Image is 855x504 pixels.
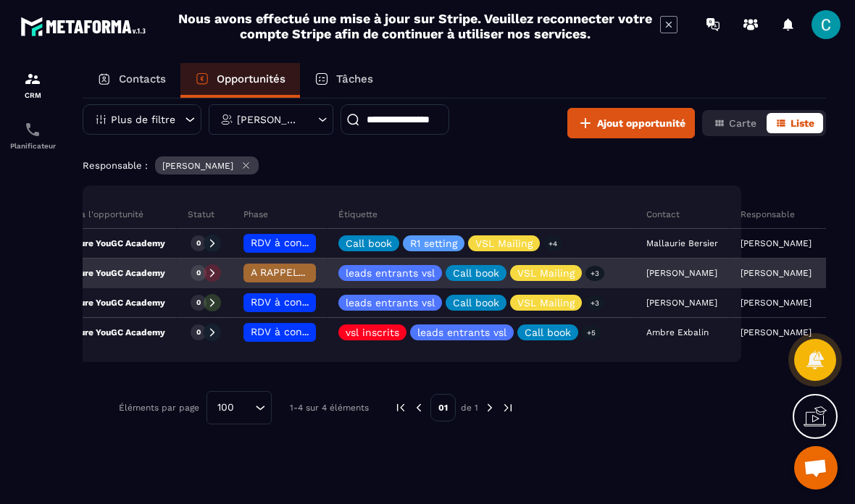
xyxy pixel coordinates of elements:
p: 1-4 sur 4 éléments [290,403,369,413]
div: Search for option [207,391,272,424]
p: 0 [196,298,201,308]
p: Candidature YouGC Academy [12,327,165,338]
input: Search for option [239,400,251,416]
p: Contacts [119,72,166,85]
p: 0 [196,268,201,278]
a: Tâches [300,63,388,98]
p: leads entrants vsl [346,268,435,278]
p: Phase [243,209,268,220]
span: RDV à confimer ❓ [251,326,344,337]
p: Planificateur [4,142,62,150]
p: +5 [582,325,601,340]
p: vsl inscrits [346,327,399,337]
p: leads entrants vsl [417,327,506,337]
p: [PERSON_NAME] [237,114,301,125]
img: next [501,401,514,414]
span: A RAPPELER/GHOST/NO SHOW✖️ [251,266,414,278]
p: Contact [646,209,680,220]
button: Carte [705,113,765,133]
span: Ajout opportunité [597,116,685,130]
p: leads entrants vsl [346,298,435,308]
p: Étiquette [338,209,378,220]
p: +3 [585,266,604,281]
span: Liste [791,117,814,129]
p: de 1 [461,402,478,413]
span: RDV à confimer ❓ [251,296,344,308]
a: formationformationCRM [4,59,62,110]
p: [PERSON_NAME] [741,238,812,248]
div: Ouvrir le chat [794,446,838,490]
button: Liste [767,113,823,133]
p: [PERSON_NAME] [741,327,812,337]
img: prev [412,401,425,414]
p: VSL Mailing [517,268,575,278]
span: Carte [729,117,756,129]
p: Responsable : [83,160,148,171]
p: 0 [196,327,201,337]
span: RDV à confimer ❓ [251,237,344,248]
span: 100 [212,400,239,416]
img: scheduler [24,121,41,138]
p: Responsable [741,209,795,220]
p: Candidature YouGC Academy [12,238,165,249]
img: formation [24,70,41,88]
p: Plus de filtre [111,114,175,125]
img: logo [20,13,151,40]
p: +3 [585,295,604,311]
p: Call book [453,298,499,308]
p: Call book [453,268,499,278]
a: schedulerschedulerPlanificateur [4,110,62,161]
p: Statut [188,209,214,220]
p: R1 setting [410,238,457,248]
p: Tâches [336,72,373,85]
img: prev [394,401,407,414]
p: Candidature YouGC Academy [12,267,165,279]
p: [PERSON_NAME] [741,268,812,278]
a: Contacts [83,63,180,98]
p: Opportunités [217,72,285,85]
p: VSL Mailing [475,238,533,248]
a: Opportunités [180,63,300,98]
p: VSL Mailing [517,298,575,308]
p: Call book [525,327,571,337]
p: 0 [196,238,201,248]
p: Candidature YouGC Academy [12,297,165,308]
p: [PERSON_NAME] [162,161,233,171]
p: Éléments par page [119,403,199,413]
button: Ajout opportunité [567,108,695,138]
h2: Nous avons effectué une mise à jour sur Stripe. Veuillez reconnecter votre compte Stripe afin de ... [178,11,653,41]
p: Call book [346,238,392,248]
p: +4 [543,236,562,251]
p: [PERSON_NAME] [741,298,812,308]
img: next [483,401,496,414]
p: CRM [4,91,62,99]
p: 01 [430,394,456,421]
